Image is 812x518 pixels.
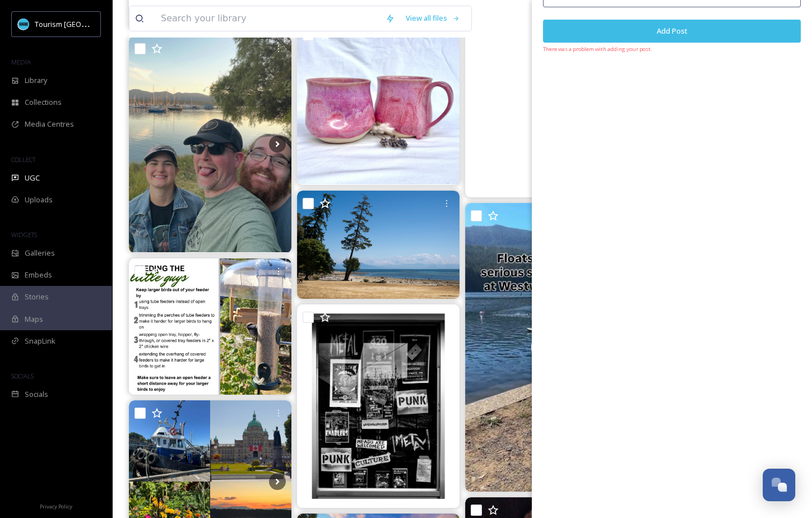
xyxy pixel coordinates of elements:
img: Looking to attract some cute little birds, but the bigger guys keep spooking them? Feed the littl... [129,258,291,395]
span: COLLECT [11,155,35,164]
a: Privacy Policy [40,499,72,512]
span: WIDGETS [11,230,37,239]
span: Socials [25,389,48,400]
span: Embeds [25,270,52,280]
video: Floatscootin is a serious summer sport at Westwood Lake. 🤣 #vancouverisland #westwoodlake #nanaim... [465,203,627,492]
span: Library [25,75,47,86]
button: Add Post [543,20,801,43]
a: View all files [400,7,466,29]
img: tourism_nanaimo_logo.jpeg [18,18,29,30]
span: Stories [25,292,49,302]
span: Galleries [25,248,55,258]
span: MEDIA [11,58,31,66]
img: More pink! Surprisingly enough it is NOT my favourite color, but it seems to have taken over as a... [297,22,460,185]
span: SnapLink [25,336,55,346]
span: Media Centres [25,119,74,129]
input: Search your library [155,6,380,31]
span: There was a problem with adding your post. [543,45,801,53]
span: Privacy Policy [40,503,72,510]
img: Ocean views on Saysutshun (Newcastle Island Marine Park, provincial park)... . . . . . #nanaimo #... [297,191,460,299]
span: Maps [25,314,43,325]
button: Open Chat [763,469,795,501]
img: The entertainment centre… #photographersofinstagram #bnwphotography #thesestreets #bw_addiction #... [297,304,460,507]
span: Collections [25,97,62,108]
span: Uploads [25,195,53,205]
img: thumbnail [465,203,627,492]
span: SOCIALS [11,372,34,380]
span: UGC [25,173,40,183]
img: Part 1 of our 48 hour adventure on #vancouverisland We ferried, had lunch with a friend in Ladysm... [129,36,291,252]
span: Tourism [GEOGRAPHIC_DATA] [35,18,135,29]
